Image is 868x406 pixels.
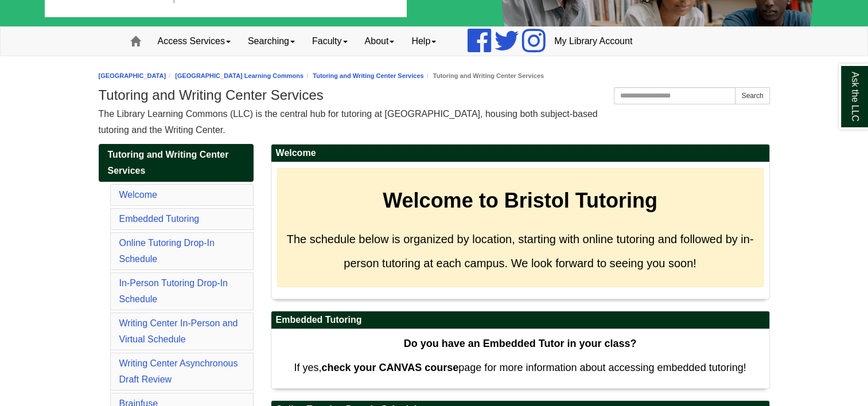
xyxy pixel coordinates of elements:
[119,318,238,344] a: Writing Center In-Person and Virtual Schedule
[383,189,657,212] strong: Welcome to Bristol Tutoring
[119,358,238,384] a: Writing Center Asynchronous Draft Review
[119,238,215,264] a: Online Tutoring Drop-In Schedule
[119,278,228,304] a: In-Person Tutoring Drop-In Schedule
[99,144,254,182] a: Tutoring and Writing Center Services
[546,27,641,56] a: My Library Account
[356,27,403,56] a: About
[99,71,770,81] nav: breadcrumb
[424,71,544,81] li: Tutoring and Writing Center Services
[404,338,637,349] strong: Do you have an Embedded Tutor in your class?
[313,72,423,79] a: Tutoring and Writing Center Services
[175,72,303,79] a: [GEOGRAPHIC_DATA] Learning Commons
[294,362,746,373] span: If yes, page for more information about accessing embedded tutoring!
[303,27,356,56] a: Faculty
[239,27,303,56] a: Searching
[119,214,200,224] a: Embedded Tutoring
[735,87,769,104] button: Search
[271,145,769,162] h2: Welcome
[403,27,445,56] a: Help
[287,233,754,270] span: The schedule below is organized by location, starting with online tutoring and followed by in-per...
[321,362,458,373] strong: check your CANVAS course
[99,72,166,79] a: [GEOGRAPHIC_DATA]
[99,87,770,103] h1: Tutoring and Writing Center Services
[99,109,598,135] span: The Library Learning Commons (LLC) is the central hub for tutoring at [GEOGRAPHIC_DATA], housing ...
[108,150,229,175] span: Tutoring and Writing Center Services
[119,190,157,200] a: Welcome
[149,27,239,56] a: Access Services
[271,311,769,329] h2: Embedded Tutoring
